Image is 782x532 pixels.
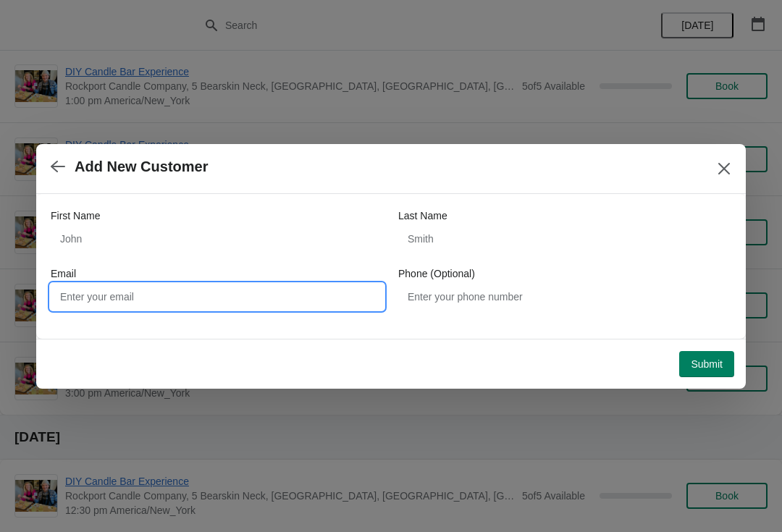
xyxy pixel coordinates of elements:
label: Last Name [398,208,447,223]
input: Enter your phone number [398,284,731,310]
input: Smith [398,226,731,252]
span: Submit [691,358,723,370]
label: First Name [51,208,100,223]
input: Enter your email [51,284,384,310]
h2: Add New Customer [75,159,208,175]
button: Close [711,156,737,182]
label: Email [51,266,76,281]
button: Submit [679,351,734,377]
label: Phone (Optional) [398,266,475,281]
input: John [51,226,384,252]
